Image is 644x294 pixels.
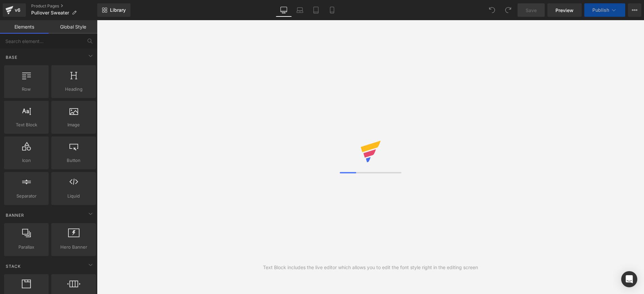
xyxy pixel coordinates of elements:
span: Base [5,54,18,60]
span: Row [6,86,47,93]
span: Heading [53,86,94,93]
a: Preview [547,3,582,17]
span: Library [110,7,126,13]
span: Banner [5,212,25,218]
a: Product Pages [31,3,97,9]
span: Parallax [6,244,47,251]
a: Mobile [324,3,340,17]
a: New Library [97,3,130,17]
span: Save [526,7,537,14]
span: Text Block [6,121,47,128]
a: Global Style [49,20,97,34]
div: Text Block includes the live editor which allows you to edit the font style right in the editing ... [263,264,478,271]
button: More [628,3,641,17]
a: Desktop [276,3,292,17]
span: Pullover Sweater [31,10,69,15]
button: Publish [584,3,625,17]
span: Preview [555,7,574,14]
div: v6 [13,6,22,14]
span: Icon [6,157,47,164]
div: Open Intercom Messenger [621,271,637,287]
button: Redo [501,3,515,17]
button: Undo [485,3,499,17]
span: Stack [5,263,21,269]
span: Button [53,157,94,164]
span: Image [53,121,94,128]
span: Publish [592,7,609,13]
a: v6 [3,3,26,17]
span: Separator [6,193,47,200]
a: Tablet [308,3,324,17]
a: Laptop [292,3,308,17]
span: Hero Banner [53,244,94,251]
span: Liquid [53,193,94,200]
